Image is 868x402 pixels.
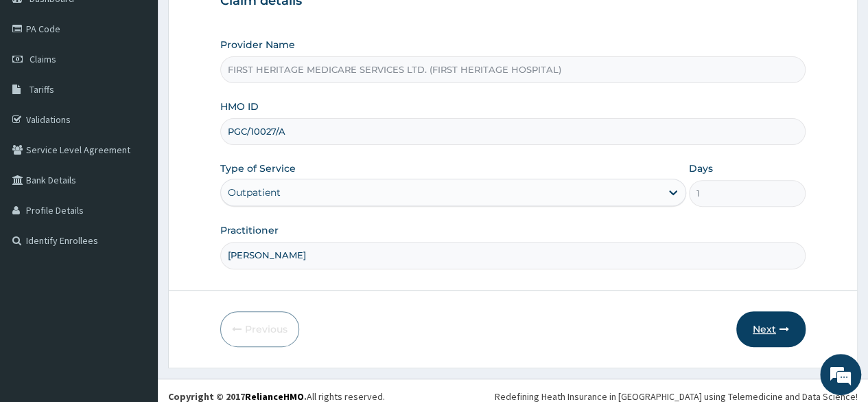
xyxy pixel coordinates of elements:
span: Tariffs [30,83,54,96]
label: Provider Name [220,38,295,52]
img: d_794563401_company_1708531726252_794563401 [25,69,56,103]
div: Minimize live chat window [225,7,258,40]
label: Practitioner [220,223,279,237]
div: Chat with us now [71,77,231,95]
button: Next [736,311,806,347]
label: HMO ID [220,100,259,113]
button: Previous [220,311,299,347]
span: Claims [30,53,56,65]
div: Outpatient [228,186,281,199]
input: Enter HMO ID [220,118,806,145]
label: Type of Service [220,161,296,175]
input: Enter Name [220,242,806,269]
label: Days [689,161,713,175]
textarea: Type your message and hit 'Enter' [7,261,261,309]
span: We're online! [80,116,189,255]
